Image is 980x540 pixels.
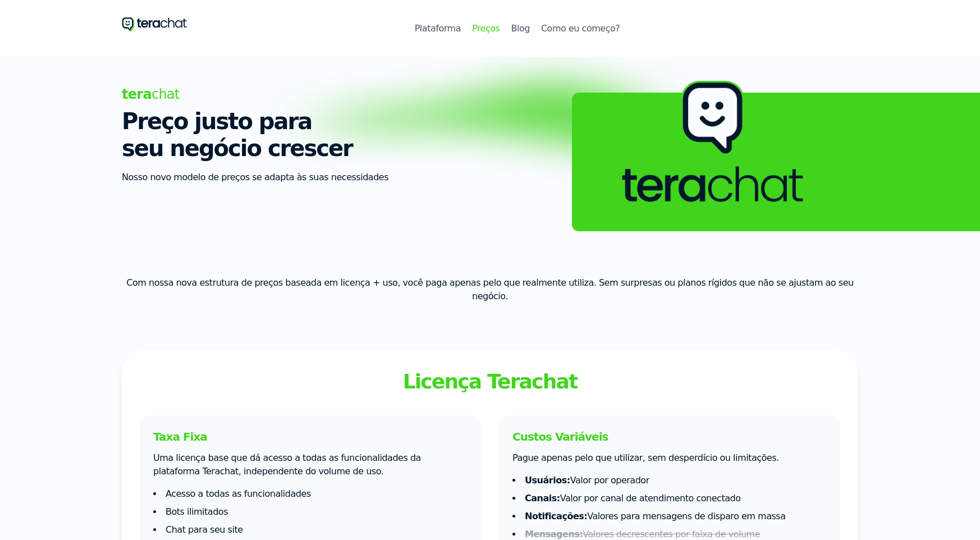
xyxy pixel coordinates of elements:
[512,474,827,487] li: Valor por operador
[525,529,760,539] del: Valores decrescentes por faixa de volume
[512,510,827,523] li: Valores para mensagens de disparo em massa
[525,475,570,486] span: Usuários:
[415,22,461,35] a: Plataforma
[525,511,587,521] span: Notificações:
[472,22,500,35] a: Preços
[512,429,827,445] h4: Custos Variáveis
[567,81,858,204] img: Ícone do TeraChat
[122,81,388,108] span: chat
[153,451,468,478] p: Uma licença base que dá acesso a todas as funcionalidades da plataforma Terachat, independente do...
[153,523,468,537] li: Chat para seu site
[122,171,388,184] span: Nosso novo modelo de preços se adapta às suas necessidades
[122,108,388,162] h1: Preço justo para seu negócio crescer
[153,429,468,445] h4: Taxa Fixa
[512,451,827,465] p: Pague apenas pelo que utilizar, sem desperdício ou limitações.
[122,13,187,34] a: Ir para o início
[153,487,468,501] li: Acesso a todas as funcionalidades
[511,22,529,35] a: Blog
[525,493,560,504] span: Canais:
[122,276,858,303] p: Com nossa nova estrutura de preços baseada em licença + uso, você paga apenas pelo que realmente ...
[140,370,840,393] h3: Licença Terachat
[122,86,152,102] b: tera
[512,492,827,505] li: Valor por canal de atendimento conectado
[525,529,583,539] span: Mensagens:
[153,505,468,519] li: Bots ilimitados
[541,22,620,35] a: Como eu começo?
